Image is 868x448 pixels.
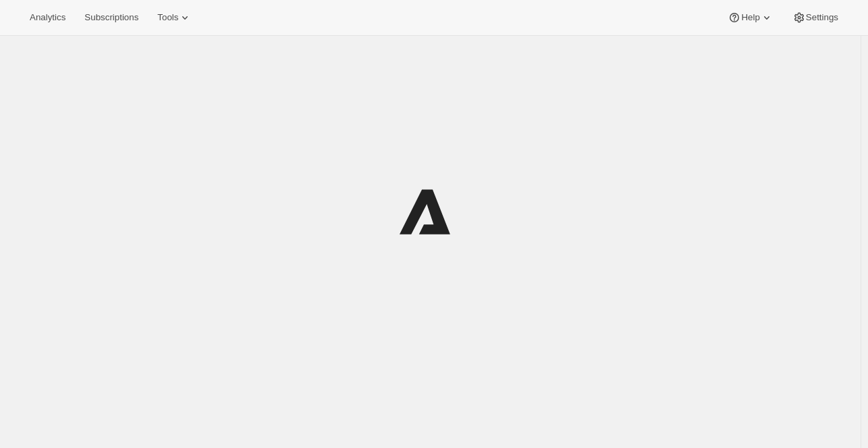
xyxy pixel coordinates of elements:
[30,12,65,23] span: Analytics
[784,8,846,27] button: Settings
[76,8,146,27] button: Subscriptions
[22,8,74,27] button: Analytics
[720,8,781,27] button: Help
[84,12,138,23] span: Subscriptions
[149,8,200,27] button: Tools
[157,12,178,23] span: Tools
[741,12,759,23] span: Help
[806,12,838,23] span: Settings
